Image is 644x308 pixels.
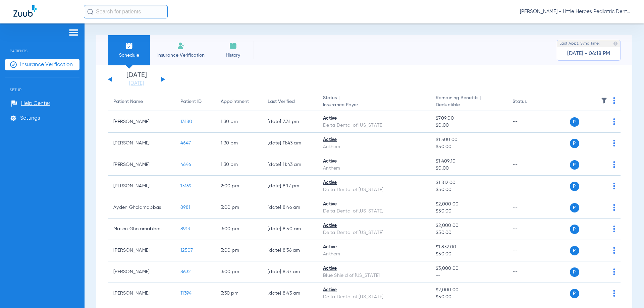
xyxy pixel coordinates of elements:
span: P [570,203,579,212]
img: group-dot-blue.svg [613,118,615,125]
div: Active [323,115,425,122]
span: 4647 [180,141,191,145]
span: P [570,117,579,127]
td: 3:00 PM [215,197,262,219]
td: [DATE] 8:37 AM [262,261,318,283]
td: [DATE] 7:31 PM [262,111,318,133]
span: 4646 [180,162,191,167]
span: 13169 [180,184,191,188]
img: group-dot-blue.svg [613,204,615,211]
td: Ayden Gholamabbas [108,197,175,219]
span: Insurance Verification [155,52,207,59]
img: Zuub Logo [13,5,37,17]
td: [PERSON_NAME] [108,176,175,197]
span: Help Center [21,100,50,107]
span: [DATE] - 04:18 PM [567,50,610,57]
td: -- [507,197,552,219]
td: 3:00 PM [215,219,262,240]
img: group-dot-blue.svg [613,161,615,168]
img: hamburger-icon [68,28,79,37]
span: 11394 [180,291,192,296]
div: Patient ID [180,98,210,105]
td: [DATE] 8:36 AM [262,240,318,261]
span: P [570,160,579,170]
span: -- [436,272,502,279]
div: Active [323,136,425,143]
img: Manual Insurance Verification [177,42,185,50]
td: -- [507,133,552,154]
span: $2,000.00 [436,222,502,229]
span: P [570,289,579,298]
div: Delta Dental of [US_STATE] [323,122,425,129]
img: History [229,42,237,50]
span: $50.00 [436,294,502,301]
td: 3:00 PM [215,240,262,261]
span: $0.00 [436,165,502,172]
div: Last Verified [268,98,312,105]
a: Help Center [11,100,50,107]
td: [DATE] 8:17 PM [262,176,318,197]
td: -- [507,154,552,176]
span: $0.00 [436,122,502,129]
img: group-dot-blue.svg [613,97,615,104]
td: -- [507,219,552,240]
span: $709.00 [436,115,502,122]
div: Active [323,244,425,251]
div: Patient Name [113,98,170,105]
input: Search for patients [84,5,168,18]
span: Patients [5,39,79,53]
td: [DATE] 8:46 AM [262,197,318,219]
td: 1:30 PM [215,154,262,176]
span: $1,832.00 [436,244,502,251]
td: 3:00 PM [215,261,262,283]
th: Remaining Benefits | [430,93,507,111]
div: Appointment [221,98,257,105]
div: Patient ID [180,98,202,105]
span: $50.00 [436,229,502,236]
span: P [570,139,579,148]
div: Appointment [221,98,249,105]
td: [PERSON_NAME] [108,154,175,176]
span: P [570,225,579,234]
span: $1,500.00 [436,136,502,143]
img: group-dot-blue.svg [613,290,615,297]
div: Active [323,222,425,229]
span: $2,000.00 [436,287,502,294]
img: filter.svg [601,97,607,104]
span: 8632 [180,269,191,274]
span: $3,000.00 [436,265,502,272]
img: Search Icon [87,9,93,15]
span: 13180 [180,119,192,124]
td: -- [507,111,552,133]
div: Delta Dental of [US_STATE] [323,229,425,236]
td: [PERSON_NAME] [108,240,175,261]
td: -- [507,176,552,197]
span: P [570,182,579,191]
div: Delta Dental of [US_STATE] [323,294,425,301]
span: 8981 [180,205,190,210]
span: P [570,267,579,277]
span: History [217,52,249,59]
td: [DATE] 11:43 AM [262,133,318,154]
div: Delta Dental of [US_STATE] [323,186,425,193]
div: Patient Name [113,98,143,105]
span: $50.00 [436,208,502,215]
span: Insurance Verification [20,61,73,68]
span: Last Appt. Sync Time: [559,40,600,47]
span: $50.00 [436,186,502,193]
td: [DATE] 8:43 AM [262,283,318,304]
td: [DATE] 11:43 AM [262,154,318,176]
td: 2:00 PM [215,176,262,197]
td: [PERSON_NAME] [108,111,175,133]
span: $1,409.10 [436,158,502,165]
a: [DATE] [116,80,157,87]
img: Schedule [125,42,133,50]
span: [PERSON_NAME] - Little Heroes Pediatric Dentistry [520,8,631,15]
td: Mason Gholamabbas [108,219,175,240]
span: Setup [5,77,79,92]
li: [DATE] [116,72,157,87]
span: $1,812.00 [436,179,502,186]
td: -- [507,261,552,283]
span: $2,000.00 [436,201,502,208]
div: Active [323,287,425,294]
